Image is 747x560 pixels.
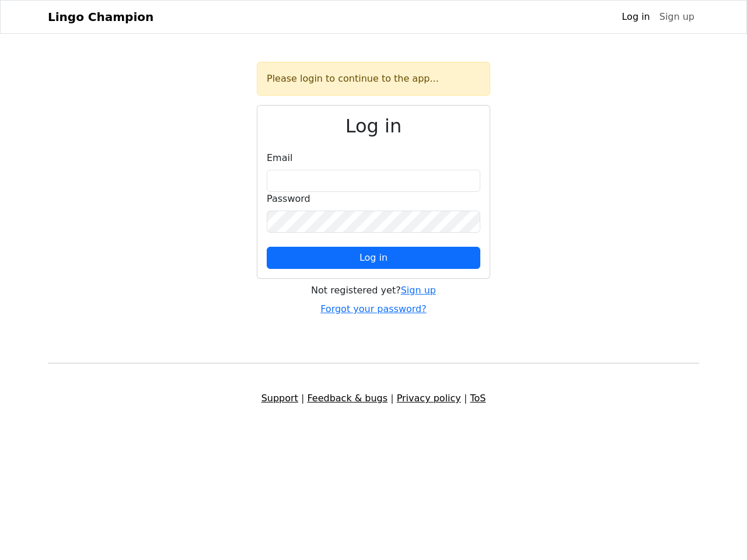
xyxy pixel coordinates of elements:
a: Support [261,393,298,404]
a: Lingo Champion [48,5,153,29]
button: Log in [267,247,480,269]
div: Please login to continue to the app... [257,62,490,96]
a: Privacy policy [397,393,461,404]
label: Email [267,151,292,165]
label: Password [267,192,310,206]
div: Not registered yet? [257,283,490,297]
h2: Log in [267,115,480,137]
a: Forgot your password? [320,303,427,314]
a: Log in [617,5,654,29]
span: Log in [359,252,388,263]
a: Sign up [655,5,699,29]
a: Sign up [401,285,436,296]
div: | | | [41,391,706,405]
a: ToS [470,393,486,404]
a: Feedback & bugs [307,393,388,404]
